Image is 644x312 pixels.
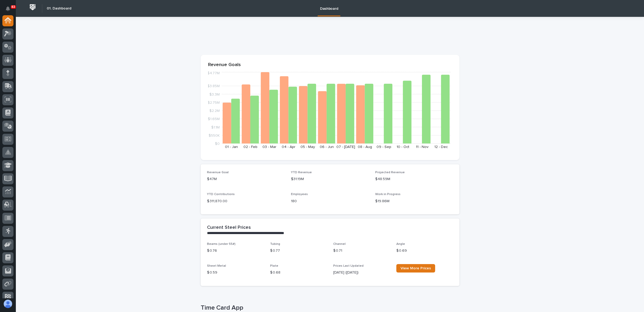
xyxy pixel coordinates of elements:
p: $ 0.71 [333,248,390,254]
span: YTD Revenue [291,171,312,174]
span: Tubing [270,242,280,246]
text: 12 - Dec [434,145,448,149]
tspan: $3.85M [207,85,220,88]
p: $ 0.69 [396,248,453,254]
span: Plate [270,264,278,268]
p: $ 0.59 [207,270,264,275]
p: $31.19M [291,176,369,182]
text: 06 - Jun [319,145,333,149]
text: 08 - Aug [358,145,372,149]
text: 05 - May [300,145,315,149]
tspan: $1.1M [211,126,220,129]
span: Angle [396,242,405,246]
tspan: $4.77M [207,72,220,75]
img: Workspace Logo [28,2,37,12]
p: $ 0.76 [207,248,264,254]
text: 10 - Oct [397,145,409,149]
p: $47M [207,176,285,182]
span: YTD Contributions [207,193,235,196]
span: Channel [333,242,346,246]
p: $48.59M [375,176,453,182]
a: View More Prices [396,264,435,273]
text: 09 - Sep [377,145,391,149]
div: Notifications83 [7,6,13,15]
p: $19.86M [375,199,453,204]
p: 83 [12,5,15,9]
p: $ 311,870.00 [207,199,285,204]
text: 11 - Nov [416,145,428,149]
span: View More Prices [401,266,431,270]
h2: Current Steel Prices [207,225,251,231]
tspan: $2.75M [208,101,220,105]
span: Revenue Goal [207,171,229,174]
span: Prices Last Updated [333,264,364,268]
p: $ 0.77 [270,248,327,254]
p: [DATE] ([DATE]) [333,270,390,275]
span: Employees [291,193,308,196]
h2: 01. Dashboard [47,6,71,11]
tspan: $1.65M [208,117,220,121]
p: Revenue Goals [208,62,452,68]
span: Beams (under 55#) [207,242,236,246]
text: 04 - Apr [282,145,295,149]
text: 03 - Mar [262,145,276,149]
button: users-avatar [2,298,13,309]
text: 02 - Feb [243,145,257,149]
tspan: $550K [209,134,220,137]
span: Projected Revenue [375,171,405,174]
span: Work in Progress [375,193,401,196]
tspan: $3.3M [209,93,220,96]
text: 01 - Jan [225,145,238,149]
p: 180 [291,199,369,204]
tspan: $2.2M [209,109,220,113]
p: $ 0.68 [270,270,327,275]
p: Time Card App [201,304,457,312]
tspan: $0 [215,142,220,146]
span: Sheet Metal [207,264,226,268]
text: 07 - [DATE] [336,145,355,149]
button: Notifications [2,3,13,14]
